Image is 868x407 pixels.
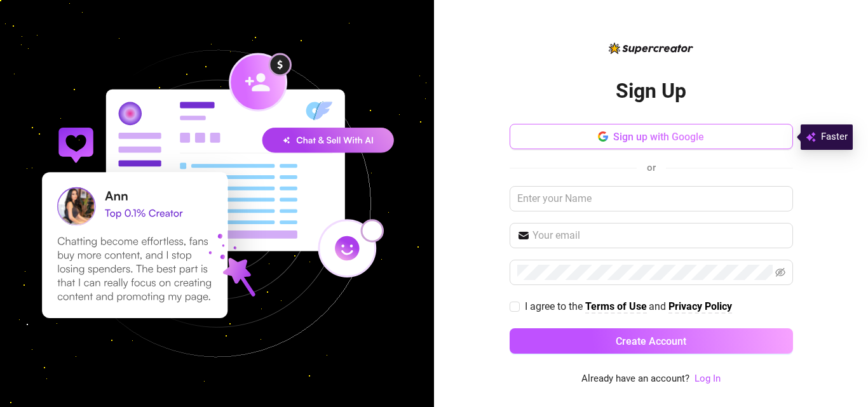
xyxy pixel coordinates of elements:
[609,43,693,54] img: logo-BBDzfeDw.svg
[581,371,689,387] span: Already have an account?
[532,228,785,243] input: Your email
[695,371,721,387] a: Log In
[806,130,816,145] img: svg%3e
[649,300,668,312] span: and
[510,186,793,211] input: Enter your Name
[510,124,793,149] button: Sign up with Google
[616,335,686,347] span: Create Account
[616,78,686,104] h2: Sign Up
[821,130,848,145] span: Faster
[775,267,785,277] span: eye-invisible
[668,300,732,312] strong: Privacy Policy
[585,300,647,314] a: Terms of Use
[510,328,793,354] button: Create Account
[525,300,585,312] span: I agree to the
[613,131,704,143] span: Sign up with Google
[647,162,656,173] span: or
[695,373,721,384] a: Log In
[668,300,732,314] a: Privacy Policy
[585,300,647,312] strong: Terms of Use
